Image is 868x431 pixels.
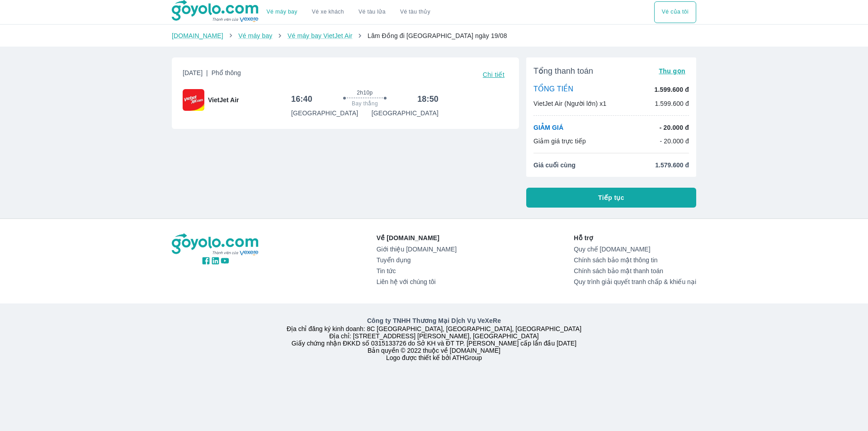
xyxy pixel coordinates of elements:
a: Liên hệ với chúng tôi [377,278,457,285]
a: Vé tàu lửa [351,1,393,23]
span: 2h10p [357,89,373,96]
span: Bay thẳng [352,100,378,107]
span: Giá cuối cùng [533,161,576,170]
div: choose transportation mode [259,1,438,23]
p: [GEOGRAPHIC_DATA] [291,109,358,118]
a: Chính sách bảo mật thông tin [574,256,696,264]
button: Chi tiết [479,68,508,81]
button: Vé của tôi [654,1,696,23]
a: Vé máy bay [267,9,297,15]
span: Chi tiết [483,71,505,78]
p: GIẢM GIÁ [533,123,563,132]
span: [DATE] [183,68,241,81]
a: [DOMAIN_NAME] [172,32,223,39]
nav: breadcrumb [172,31,696,40]
button: Tiếp tục [526,188,696,208]
span: 1.579.600 đ [655,161,689,170]
a: Giới thiệu [DOMAIN_NAME] [377,246,457,253]
p: Công ty TNHH Thương Mại Dịch Vụ VeXeRe [174,316,694,325]
span: Thu gọn [659,67,685,75]
span: | [206,69,208,76]
a: Chính sách bảo mật thanh toán [574,267,696,275]
p: 1.599.600 đ [655,85,689,94]
a: Quy chế [DOMAIN_NAME] [574,246,696,253]
p: - 20.000 đ [660,123,689,132]
a: Vé máy bay [238,32,272,39]
div: choose transportation mode [654,1,696,23]
h6: 18:50 [417,94,439,104]
p: 1.599.600 đ [655,99,689,108]
p: VietJet Air (Người lớn) x1 [533,99,606,108]
p: Về [DOMAIN_NAME] [377,233,457,242]
span: Tiếp tục [598,193,624,202]
span: Lâm Đồng đi [GEOGRAPHIC_DATA] ngày 19/08 [368,32,507,39]
span: Phổ thông [212,69,241,76]
p: [GEOGRAPHIC_DATA] [372,109,439,118]
a: Vé máy bay VietJet Air [288,32,352,39]
a: Vé xe khách [312,9,344,15]
div: Địa chỉ đăng ký kinh doanh: 8C [GEOGRAPHIC_DATA], [GEOGRAPHIC_DATA], [GEOGRAPHIC_DATA] Địa chỉ: [... [166,316,702,361]
button: Vé tàu thủy [393,1,438,23]
button: Thu gọn [655,65,689,77]
a: Tuyển dụng [377,256,457,264]
span: VietJet Air [208,95,239,104]
span: Tổng thanh toán [533,66,593,76]
p: - 20.000 đ [660,137,689,146]
img: logo [172,233,259,256]
p: TỔNG TIỀN [533,85,573,95]
h6: 16:40 [291,94,312,104]
p: Giảm giá trực tiếp [533,137,586,146]
a: Tin tức [377,267,457,275]
a: Quy trình giải quyết tranh chấp & khiếu nại [574,278,696,285]
p: Hỗ trợ [574,233,696,242]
